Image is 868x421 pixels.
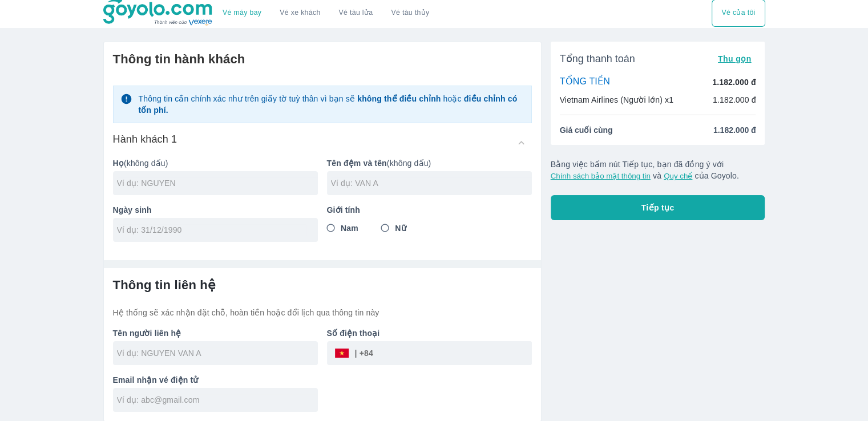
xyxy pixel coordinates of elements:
h6: Thông tin liên hệ [113,277,532,293]
span: Tiếp tục [641,202,675,213]
b: Tên người liên hệ [113,329,181,338]
input: Ví dụ: 31/12/1990 [117,224,306,236]
p: 1.182.000 đ [713,94,756,106]
span: Nam [341,222,358,234]
button: Tiếp tục [551,195,765,220]
input: Ví dụ: NGUYEN [117,177,318,189]
b: Số điện thoại [327,329,380,338]
b: Email nhận vé điện tử [113,375,199,384]
p: (không dấu) [327,157,532,169]
button: Thu gọn [713,51,756,67]
span: Nữ [395,222,406,234]
span: 1.182.000 đ [713,124,756,136]
p: Vietnam Airlines (Người lớn) x1 [560,94,673,106]
h6: Thông tin hành khách [113,51,532,67]
strong: không thể điều chỉnh [357,94,441,103]
b: Họ [113,159,124,168]
button: Chính sách bảo mật thông tin [551,172,651,180]
b: Tên đệm và tên [327,159,387,168]
p: 1.182.000 đ [712,76,756,88]
p: Giới tính [327,204,532,216]
span: Tổng thanh toán [560,52,635,66]
p: Bằng việc bấm nút Tiếp tục, bạn đã đồng ý với và của Goyolo. [551,159,765,181]
a: Vé xe khách [280,9,320,17]
button: Quy chế [664,172,692,180]
p: Ngày sinh [113,204,318,216]
input: Ví dụ: abc@gmail.com [117,394,318,406]
span: Thu gọn [718,54,752,63]
input: Ví dụ: VAN A [331,177,532,189]
p: Hệ thống sẽ xác nhận đặt chỗ, hoàn tiền hoặc đổi lịch qua thông tin này [113,307,532,318]
span: Giá cuối cùng [560,124,613,136]
h6: Hành khách 1 [113,132,177,146]
p: (không dấu) [113,157,318,169]
p: Thông tin cần chính xác như trên giấy tờ tuỳ thân vì bạn sẽ hoặc [138,93,524,116]
p: TỔNG TIỀN [560,76,610,88]
a: Vé máy bay [223,9,261,17]
input: Ví dụ: NGUYEN VAN A [117,347,318,359]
